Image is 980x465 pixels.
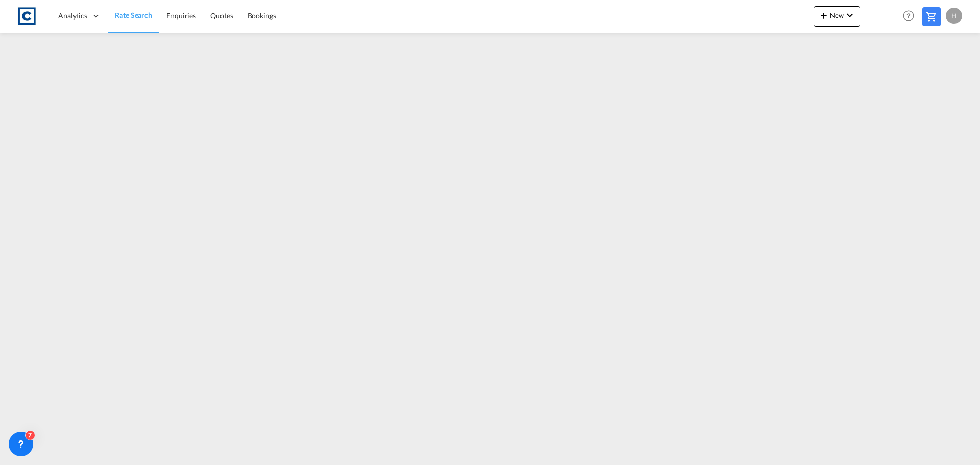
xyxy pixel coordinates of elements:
[900,7,917,25] span: Help
[946,8,962,24] div: H
[58,11,87,21] span: Analytics
[814,6,860,27] button: icon-plus 400-fgNewicon-chevron-down
[15,5,38,28] img: 1fdb9190129311efbfaf67cbb4249bed.jpeg
[900,7,922,26] div: Help
[166,11,196,20] span: Enquiries
[844,9,856,21] md-icon: icon-chevron-down
[818,9,830,21] md-icon: icon-plus 400-fg
[248,11,276,20] span: Bookings
[115,11,152,19] span: Rate Search
[210,11,233,20] span: Quotes
[818,11,856,19] span: New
